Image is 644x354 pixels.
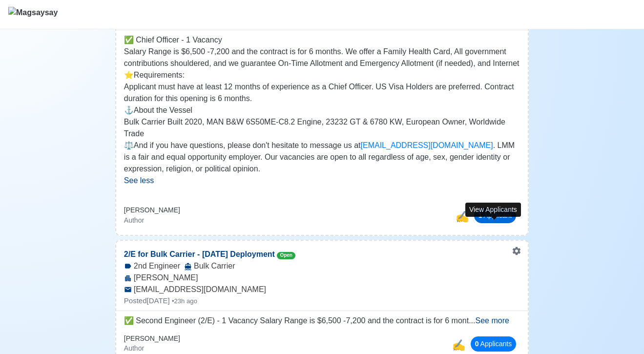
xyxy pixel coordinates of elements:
p: 2/E for Bulk Carrier - [DATE] Deployment [116,241,303,260]
p: Bulk Carrier Built 2020, MAN B&W 6S50ME-C8.2 Engine, 23232 GT & 6780 KW, European Owner, Worldwid... [124,116,520,140]
span: ✅ Second Engineer (2/E) - 1 Vacancy Salary Range is $6,500 -7,200 and the contract is for 6 mont [124,316,469,325]
p: ⭐️Requirements: [124,69,520,81]
div: Bulk Carrier [184,260,235,272]
h6: [PERSON_NAME] [124,206,180,214]
button: Magsaysay [8,0,58,29]
span: See more [475,316,509,325]
div: View Applicants [465,203,521,217]
small: • 23h ago [172,297,197,305]
span: ... [469,316,509,325]
div: [PERSON_NAME] [116,272,528,284]
div: [EMAIL_ADDRESS][DOMAIN_NAME] [116,284,528,295]
p: ⚓️About the Vessel [124,104,520,116]
h6: [PERSON_NAME] [124,334,180,343]
p: Applicant must have at least 12 months of experience as a Chief Officer. US Visa Holders are pref... [124,81,520,104]
span: See less [124,176,154,185]
span: copy [452,339,465,351]
p: ⚖️And if you have questions, please don't hesitate to message us at . LMM is a fair and equal opp... [124,140,520,175]
p: Salary Range is $6,500 -7,200 and the contract is for 6 months. We offer a Family Health Card, Al... [124,46,520,69]
a: [EMAIL_ADDRESS][DOMAIN_NAME] [361,141,493,149]
button: copy [453,206,470,227]
button: 0 Applicants [471,336,517,352]
span: 2nd Engineer [134,260,180,272]
span: Open [277,252,295,259]
p: ✅ Chief Officer - 1 Vacancy [124,34,520,46]
span: copy [456,210,469,223]
small: Author [124,344,144,352]
img: Magsaysay [8,7,58,24]
span: 0 [475,340,479,348]
div: Posted [DATE] [116,295,528,307]
small: Author [124,216,144,224]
